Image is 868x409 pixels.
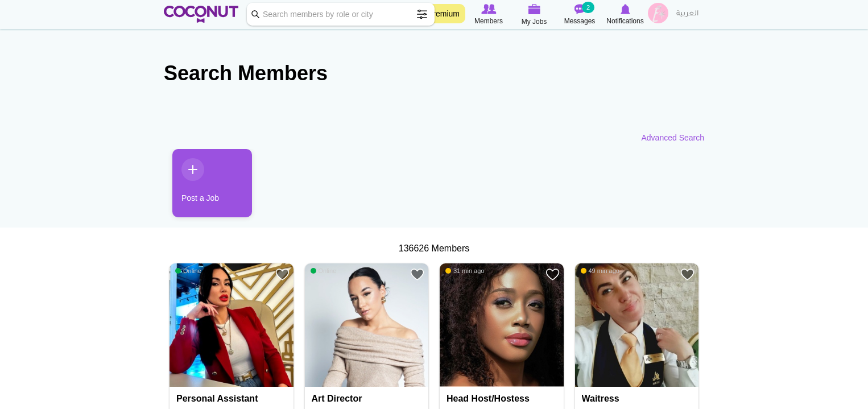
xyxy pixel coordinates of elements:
[671,3,704,26] a: العربية
[680,267,695,282] a: Add to Favourites
[528,4,540,14] img: My Jobs
[466,3,511,27] a: Browse Members Members
[176,394,290,404] h4: Personal Assistant
[582,2,594,13] small: 2
[447,394,560,404] h4: Head Host/Hostess
[621,4,630,14] img: Notifications
[545,267,560,282] a: Add to Favourites
[445,267,484,275] span: 31 min ago
[574,4,585,14] img: Messages
[311,267,337,275] span: Online
[172,149,252,217] a: Post a Job
[564,15,596,27] span: Messages
[641,132,704,143] a: Advanced Search
[247,3,435,26] input: Search members by role or city
[582,394,695,404] h4: Waitress
[275,267,290,282] a: Add to Favourites
[164,60,704,87] h2: Search Members
[410,267,424,282] a: Add to Favourites
[175,267,201,275] span: Online
[557,3,602,27] a: Messages Messages 2
[312,394,425,404] h4: Art Director
[474,15,503,27] span: Members
[481,4,496,14] img: Browse Members
[581,267,619,275] span: 49 min ago
[606,15,643,27] span: Notifications
[164,6,238,23] img: Home
[164,149,243,226] li: 1 / 1
[164,242,704,255] div: 136626 Members
[409,4,465,23] a: Go Premium
[602,3,648,27] a: Notifications Notifications
[522,16,547,27] span: My Jobs
[511,3,557,27] a: My Jobs My Jobs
